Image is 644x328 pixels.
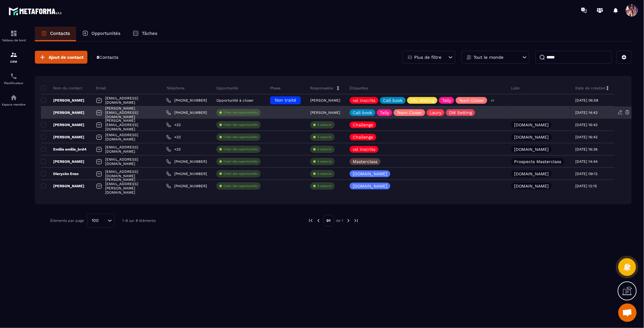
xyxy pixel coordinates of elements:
[50,31,70,36] p: Contacts
[41,147,86,152] p: Emilie emilie_brd4
[514,123,549,127] p: [DOMAIN_NAME]
[41,159,84,164] p: [PERSON_NAME]
[430,110,441,115] p: Laury
[353,147,375,151] p: vsl inscrits
[216,98,254,102] p: Opportunité à closer
[41,110,84,115] p: [PERSON_NAME]
[511,86,520,91] p: Liste
[316,218,321,223] img: prev
[575,123,598,127] p: [DATE] 16:43
[166,122,181,127] a: +33
[87,214,115,228] div: Search for option
[2,25,26,47] a: formationformationTableau de bord
[216,86,238,91] p: Opportunité
[346,218,351,223] img: next
[575,86,605,91] p: Date de création
[10,94,17,101] img: automations
[353,98,375,102] p: vsl inscrits
[317,159,332,164] p: À associe
[41,135,84,140] p: [PERSON_NAME]
[10,73,17,80] img: scheduler
[449,110,472,115] p: DM Setting
[41,86,82,91] p: Nom du contact
[35,51,87,64] button: Ajout de contact
[50,218,84,223] p: Éléments par page
[575,159,598,164] p: [DATE] 14:44
[2,47,26,68] a: formationformationCRM
[2,39,26,42] p: Tableau de bord
[310,110,340,115] p: [PERSON_NAME]
[49,54,83,60] span: Ajout de contact
[2,68,26,89] a: schedulerschedulerPlanificateur
[35,27,76,41] a: Contacts
[166,159,207,164] a: [PHONE_NUMBER]
[575,172,598,176] p: [DATE] 09:12
[142,31,157,36] p: Tâches
[2,89,26,111] a: automationsautomationsEspace membre
[383,98,403,102] p: Call book
[223,184,258,188] p: Créer des opportunités
[2,81,26,85] p: Planificateur
[10,30,17,37] img: formation
[122,218,156,223] p: 1-8 sur 8 éléments
[310,86,333,91] p: Responsable
[353,159,377,164] p: Masterclass
[41,98,84,103] p: [PERSON_NAME]
[353,184,387,188] p: [DOMAIN_NAME]
[270,86,281,91] p: Phase
[575,147,598,151] p: [DATE] 16:36
[223,135,258,139] p: Créer des opportunités
[473,55,503,59] p: Tout le monde
[489,97,496,104] p: +1
[223,123,258,127] p: Créer des opportunités
[459,98,484,102] p: Team Closer
[514,184,549,188] p: [DOMAIN_NAME]
[101,217,106,224] input: Search for option
[223,159,258,164] p: Créer des opportunités
[353,110,372,115] p: Call book
[380,110,389,115] p: Tally
[514,172,549,176] p: [DOMAIN_NAME]
[317,123,332,127] p: À associe
[41,171,79,176] p: Dieryckx Enzo
[317,184,332,188] p: À associe
[514,159,561,164] p: Prospects Masterclass
[310,98,340,102] p: [PERSON_NAME]
[308,218,314,223] img: prev
[575,184,597,188] p: [DATE] 12:15
[223,110,258,115] p: Créer des opportunités
[166,147,181,152] a: +33
[317,147,332,151] p: À associe
[336,218,344,223] p: de 1
[317,135,332,139] p: À associe
[575,135,598,139] p: [DATE] 16:42
[223,172,258,176] p: Créer des opportunités
[442,98,451,102] p: Tally
[410,98,434,102] p: VSL Mailing
[353,135,373,139] p: Challenge
[99,55,118,60] span: Contacts
[2,60,26,63] p: CRM
[10,51,17,58] img: formation
[2,103,26,106] p: Espace membre
[323,215,334,226] p: 01
[575,98,598,102] p: [DATE] 06:58
[166,171,207,176] a: [PHONE_NUMBER]
[9,6,64,17] img: logo
[97,54,118,60] p: 8
[166,98,207,103] a: [PHONE_NUMBER]
[514,135,549,139] p: [DOMAIN_NAME]
[166,135,181,140] a: +33
[127,27,164,41] a: Tâches
[166,86,185,91] p: Téléphone
[91,31,120,36] p: Opportunités
[317,172,332,176] p: À associe
[618,304,637,322] div: Ouvrir le chat
[76,27,127,41] a: Opportunités
[41,184,84,188] p: [PERSON_NAME]
[41,122,84,127] p: [PERSON_NAME]
[166,110,207,115] a: [PHONE_NUMBER]
[96,86,106,91] p: Email
[514,147,549,151] p: [DOMAIN_NAME]
[90,217,101,224] span: 100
